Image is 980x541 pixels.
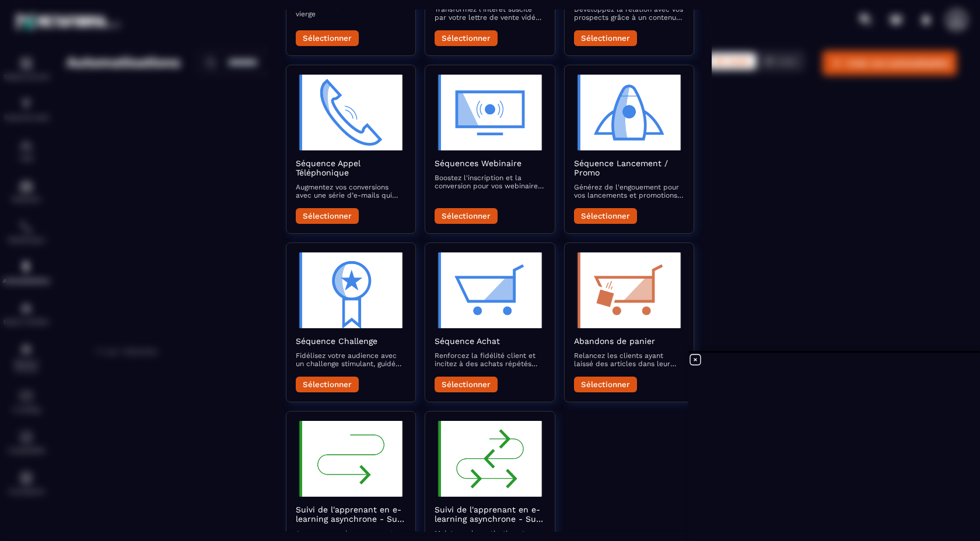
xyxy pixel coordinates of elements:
[296,505,406,524] h2: Suivi de l'apprenant en e-learning asynchrone - Suivi du démarrage
[574,5,684,22] p: Développez la relation avec vos prospects grâce à un contenu attractif qui les accompagne vers la...
[574,336,684,346] h2: Abandons de panier
[574,159,684,177] h2: Séquence Lancement / Promo
[435,5,545,22] p: Transformez l'intérêt suscité par votre lettre de vente vidéo en actions concrètes avec des e-mai...
[435,208,498,224] button: Sélectionner
[296,75,406,150] img: automation-objective-icon
[296,421,406,497] img: automation-objective-icon
[435,159,545,168] h2: Séquences Webinaire
[574,75,684,150] img: automation-objective-icon
[574,30,637,46] button: Sélectionner
[435,505,545,524] h2: Suivi de l'apprenant en e-learning asynchrone - Suivi en cours de formation
[435,421,545,497] img: automation-objective-icon
[296,252,406,328] img: automation-objective-icon
[435,377,498,392] button: Sélectionner
[296,336,406,346] h2: Séquence Challenge
[296,30,359,46] button: Sélectionner
[296,159,406,177] h2: Séquence Appel Téléphonique
[574,208,637,224] button: Sélectionner
[435,336,545,346] h2: Séquence Achat
[435,30,498,46] button: Sélectionner
[296,183,406,199] p: Augmentez vos conversions avec une série d’e-mails qui préparent et suivent vos appels commerciaux
[574,377,637,392] button: Sélectionner
[296,352,406,368] p: Fidélisez votre audience avec un challenge stimulant, guidé par des e-mails encourageants et éduc...
[435,174,545,190] p: Boostez l'inscription et la conversion pour vos webinaires avec des e-mails qui informent, rappel...
[296,377,359,392] button: Sélectionner
[574,252,684,328] img: automation-objective-icon
[435,252,545,328] img: automation-objective-icon
[574,352,684,368] p: Relancez les clients ayant laissé des articles dans leur panier avec une séquence d'emails rappel...
[296,208,359,224] button: Sélectionner
[435,352,545,368] p: Renforcez la fidélité client et incitez à des achats répétés avec des e-mails post-achat qui valo...
[435,75,545,150] img: automation-objective-icon
[574,183,684,199] p: Générez de l'engouement pour vos lancements et promotions avec une séquence d’e-mails captivante ...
